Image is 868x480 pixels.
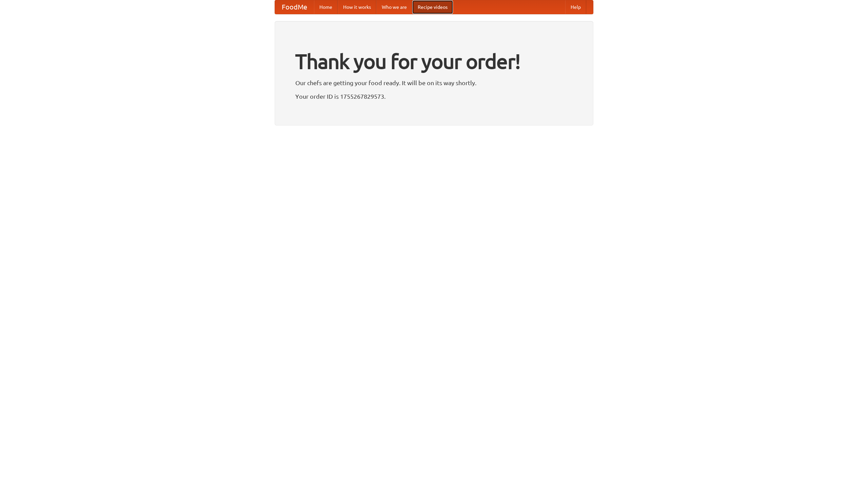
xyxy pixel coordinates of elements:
p: Our chefs are getting your food ready. It will be on its way shortly. [295,78,573,88]
a: How it works [338,0,376,14]
a: Home [314,0,338,14]
p: Your order ID is 1755267829573. [295,91,573,101]
a: Recipe videos [412,0,453,14]
a: Help [565,0,586,14]
h1: Thank you for your order! [295,45,573,78]
a: FoodMe [275,0,314,14]
a: Who we are [376,0,412,14]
